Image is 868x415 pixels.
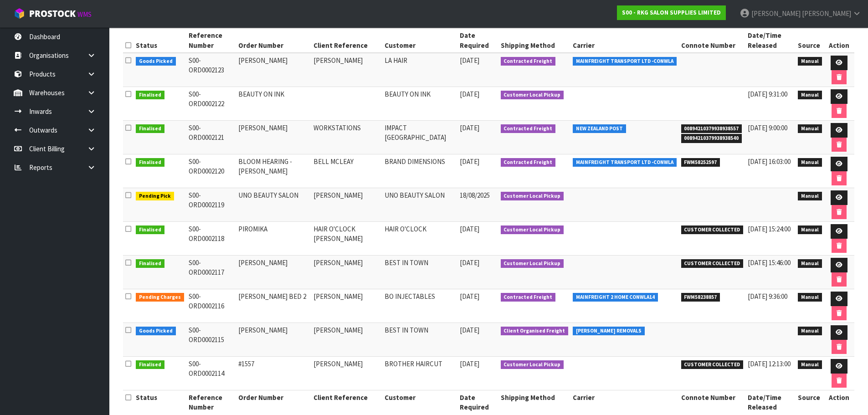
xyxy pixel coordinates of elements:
[679,28,746,53] th: Connote Number
[798,327,822,336] span: Manual
[136,91,164,100] span: Finalised
[681,124,742,133] span: 00894210379938938557
[796,390,824,415] th: Source
[134,390,186,415] th: Status
[798,57,822,66] span: Manual
[498,390,571,415] th: Shipping Method
[681,293,720,302] span: FWM58238857
[748,359,791,368] span: [DATE] 12:13:00
[382,188,457,222] td: UNO BEAUTY SALON
[501,91,564,100] span: Customer Local Pickup
[236,323,312,357] td: [PERSON_NAME]
[186,121,236,154] td: S00-ORD0002121
[501,259,564,268] span: Customer Local Pickup
[382,357,457,390] td: BROTHER HAIRCUT
[798,259,822,268] span: Manual
[460,292,479,301] span: [DATE]
[29,8,76,20] span: ProStock
[382,28,457,53] th: Customer
[236,87,312,121] td: BEAUTY ON INK
[460,225,479,233] span: [DATE]
[382,222,457,256] td: HAIR O'CLOCK
[798,192,822,201] span: Manual
[382,53,457,87] td: LA HAIR
[186,357,236,390] td: S00-ORD0002114
[573,293,658,302] span: MAINFREIGHT 2 HOME CONWLA14
[798,91,822,100] span: Manual
[136,327,176,336] span: Goods Picked
[236,390,312,415] th: Order Number
[622,9,721,16] strong: S00 - RKG SALON SUPPLIES LIMITED
[311,390,382,415] th: Client Reference
[382,289,457,323] td: BO INJECTABLES
[382,154,457,188] td: BRAND DIMENSIONS
[186,390,236,415] th: Reference Number
[236,357,312,390] td: #1557
[681,360,744,369] span: CUSTOMER COLLECTED
[798,158,822,167] span: Manual
[311,121,382,154] td: WORKSTATIONS
[136,225,164,235] span: Finalised
[186,28,236,53] th: Reference Number
[311,154,382,188] td: BELL MCLEAY
[311,28,382,53] th: Client Reference
[186,323,236,357] td: S00-ORD0002115
[236,28,312,53] th: Order Number
[136,360,164,369] span: Finalised
[748,292,787,301] span: [DATE] 9:36:00
[382,323,457,357] td: BEST IN TOWN
[77,10,92,19] small: WMS
[382,256,457,289] td: BEST IN TOWN
[681,134,742,143] span: 00894210379938938540
[382,390,457,415] th: Customer
[573,327,645,336] span: [PERSON_NAME] REMOVALS
[501,158,556,167] span: Contracted Freight
[236,222,312,256] td: PIROMIKA
[681,259,744,268] span: CUSTOMER COLLECTED
[460,56,479,65] span: [DATE]
[748,157,791,166] span: [DATE] 16:03:00
[460,191,490,200] span: 18/08/2025
[745,390,796,415] th: Date/Time Released
[136,293,184,302] span: Pending Charges
[311,289,382,323] td: [PERSON_NAME]
[748,225,791,233] span: [DATE] 15:24:00
[681,158,720,167] span: FWM58252597
[236,121,312,154] td: [PERSON_NAME]
[751,9,801,18] span: [PERSON_NAME]
[824,28,854,53] th: Action
[136,259,164,268] span: Finalised
[457,390,498,415] th: Date Required
[236,188,312,222] td: UNO BEAUTY SALON
[501,192,564,201] span: Customer Local Pickup
[501,327,569,336] span: Client Organised Freight
[501,360,564,369] span: Customer Local Pickup
[501,124,556,133] span: Contracted Freight
[460,123,479,132] span: [DATE]
[186,289,236,323] td: S00-ORD0002116
[311,53,382,87] td: [PERSON_NAME]
[134,28,186,53] th: Status
[796,28,824,53] th: Source
[311,222,382,256] td: HAIR O'CLOCK [PERSON_NAME]
[460,258,479,267] span: [DATE]
[382,87,457,121] td: BEAUTY ON INK
[460,326,479,334] span: [DATE]
[311,357,382,390] td: [PERSON_NAME]
[679,390,746,415] th: Connote Number
[798,225,822,235] span: Manual
[681,225,744,235] span: CUSTOMER COLLECTED
[136,192,174,201] span: Pending Pick
[798,360,822,369] span: Manual
[236,53,312,87] td: [PERSON_NAME]
[501,225,564,235] span: Customer Local Pickup
[236,289,312,323] td: [PERSON_NAME] BED 2
[748,123,787,132] span: [DATE] 9:00:00
[186,222,236,256] td: S00-ORD0002118
[573,124,626,133] span: NEW ZEALAND POST
[311,323,382,357] td: [PERSON_NAME]
[136,158,164,167] span: Finalised
[573,158,677,167] span: MAINFREIGHT TRANSPORT LTD -CONWLA
[236,154,312,188] td: BLOOM HEARING - [PERSON_NAME]
[236,256,312,289] td: [PERSON_NAME]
